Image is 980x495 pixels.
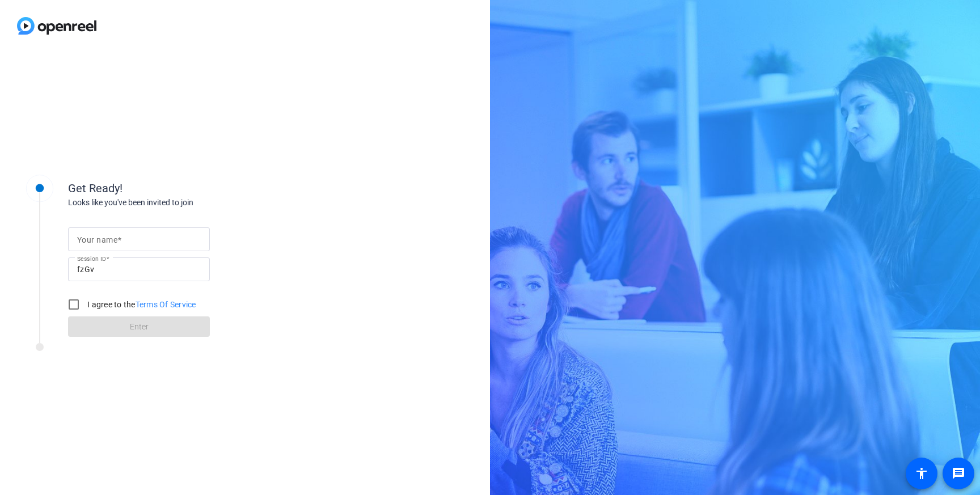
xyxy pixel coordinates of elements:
[952,467,965,480] mat-icon: message
[915,467,928,480] mat-icon: accessibility
[85,299,196,310] label: I agree to the
[77,235,117,244] mat-label: Your name
[68,180,295,197] div: Get Ready!
[68,197,295,209] div: Looks like you've been invited to join
[136,300,196,309] a: Terms Of Service
[77,255,106,262] mat-label: Session ID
